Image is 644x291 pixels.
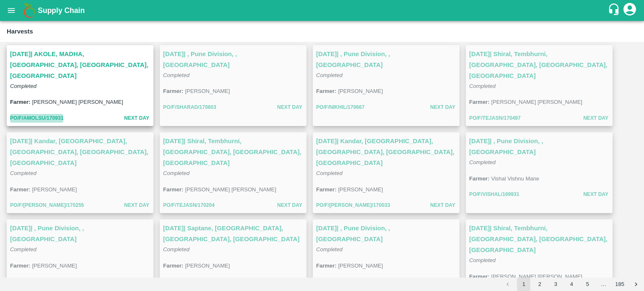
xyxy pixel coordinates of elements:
[185,263,230,269] label: [PERSON_NAME]
[491,175,539,182] label: Vishal Vishnu Mane
[10,114,63,123] a: PO/F/AMOLSU/170931
[163,186,183,193] label: Farmer:
[10,278,63,286] a: PO/F/SHARAD/169514
[316,201,390,210] a: PO/F/[PERSON_NAME]/170033
[316,136,456,168] h3: [DATE] | Kandar, [GEOGRAPHIC_DATA], [GEOGRAPHIC_DATA], [GEOGRAPHIC_DATA], [GEOGRAPHIC_DATA]
[316,186,336,193] label: Farmer:
[10,83,36,89] span: Completed
[316,88,336,94] label: Farmer:
[316,72,343,78] span: Completed
[163,49,303,70] h3: [DATE] | , Pune Division, , [GEOGRAPHIC_DATA]
[469,190,519,199] a: PO/F/VISHAL/169931
[581,278,594,291] button: Go to page 5
[276,201,303,210] button: Next Day
[163,136,303,168] h3: [DATE] | Shiral, Tembhurni, [GEOGRAPHIC_DATA], [GEOGRAPHIC_DATA], [GEOGRAPHIC_DATA]
[32,99,123,105] label: [PERSON_NAME] [PERSON_NAME]
[469,273,489,280] label: Farmer:
[7,28,33,35] b: Harvests
[163,170,190,176] span: Completed
[2,1,21,20] button: open drawer
[338,186,383,193] label: [PERSON_NAME]
[316,223,456,245] h3: [DATE] | , Pune Division, , [GEOGRAPHIC_DATA]
[469,223,609,255] h3: [DATE] | Shiral, Tembhurni, [GEOGRAPHIC_DATA], [GEOGRAPHIC_DATA], [GEOGRAPHIC_DATA]
[491,273,582,280] label: [PERSON_NAME] [PERSON_NAME]
[163,263,183,269] label: Farmer:
[163,88,183,94] label: Farmer:
[533,278,546,291] button: Go to page 2
[316,246,343,252] span: Completed
[469,49,609,81] h3: [DATE] | Shiral, Tembhurni, [GEOGRAPHIC_DATA], [GEOGRAPHIC_DATA], [GEOGRAPHIC_DATA]
[338,88,383,94] label: [PERSON_NAME]
[582,114,609,123] button: Next Day
[549,278,562,291] button: Go to page 3
[469,257,496,263] span: Completed
[10,170,36,176] span: Completed
[10,263,30,269] label: Farmer:
[429,278,456,286] button: Next Day
[10,136,150,168] h3: [DATE] | Kandar, [GEOGRAPHIC_DATA], [GEOGRAPHIC_DATA], [GEOGRAPHIC_DATA], [GEOGRAPHIC_DATA]
[163,278,216,286] a: PO/F/SHARAD/169045
[276,278,303,286] button: Next Day
[429,103,456,112] button: Next Day
[316,263,336,269] label: Farmer:
[163,72,190,78] span: Completed
[316,103,364,112] a: PO/F/NIKHIL/170667
[10,223,150,245] h3: [DATE] | , Pune Division, , [GEOGRAPHIC_DATA]
[32,186,77,193] label: [PERSON_NAME]
[10,49,150,81] h3: [DATE] | AKOLE, MADHA, [GEOGRAPHIC_DATA], [GEOGRAPHIC_DATA], [GEOGRAPHIC_DATA]
[163,103,216,112] a: PO/F/SHARAD/170803
[316,278,364,286] a: PO/F/NIKHIL/168222
[10,99,30,105] label: Farmer:
[163,223,303,245] h3: [DATE] | Saptane, [GEOGRAPHIC_DATA], [GEOGRAPHIC_DATA], [GEOGRAPHIC_DATA]
[622,2,637,19] div: account of current user
[123,278,150,286] button: Next Day
[316,49,456,70] h3: [DATE] | , Pune Division, , [GEOGRAPHIC_DATA]
[163,201,215,210] a: PO/F/TEJASN/170204
[469,175,489,182] label: Farmer:
[316,170,343,176] span: Completed
[469,114,521,123] a: PO/F/TEJASN/170497
[469,99,489,105] label: Farmer:
[185,186,276,193] label: [PERSON_NAME] [PERSON_NAME]
[10,201,84,210] a: PO/F/[PERSON_NAME]/170255
[469,83,496,89] span: Completed
[491,99,582,105] label: [PERSON_NAME] [PERSON_NAME]
[429,201,456,210] button: Next Day
[123,201,150,210] button: Next Day
[21,2,38,19] img: logo
[338,263,383,269] label: [PERSON_NAME]
[597,281,610,288] div: …
[500,278,644,291] nav: pagination navigation
[469,136,609,157] h3: [DATE] | , Pune Division, , [GEOGRAPHIC_DATA]
[123,114,150,123] button: Next Day
[613,278,627,291] button: Go to page 185
[565,278,578,291] button: Go to page 4
[38,6,85,15] b: Supply Chain
[608,3,622,18] div: customer-support
[517,278,530,291] button: page 1
[469,159,496,165] span: Completed
[10,186,30,193] label: Farmer:
[629,278,643,291] button: Go to next page
[276,103,303,112] button: Next Day
[10,246,36,252] span: Completed
[163,246,190,252] span: Completed
[32,263,77,269] label: [PERSON_NAME]
[582,190,609,199] button: Next Day
[38,5,608,16] a: Supply Chain
[185,88,230,94] label: [PERSON_NAME]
